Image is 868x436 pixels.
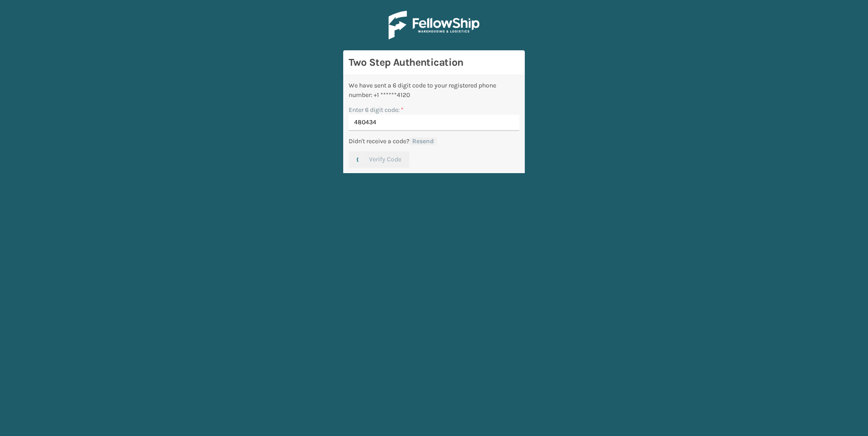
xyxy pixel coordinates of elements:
[349,151,409,168] button: Verify Code
[389,11,479,39] img: Logo
[349,136,409,146] p: Didn't receive a code?
[349,56,519,69] h3: Two Step Authentication
[349,105,404,115] label: Enter 6 digit code:
[349,81,519,100] div: We have sent a 6 digit code to your registered phone number: +1 ******4120
[409,137,437,145] button: Resend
